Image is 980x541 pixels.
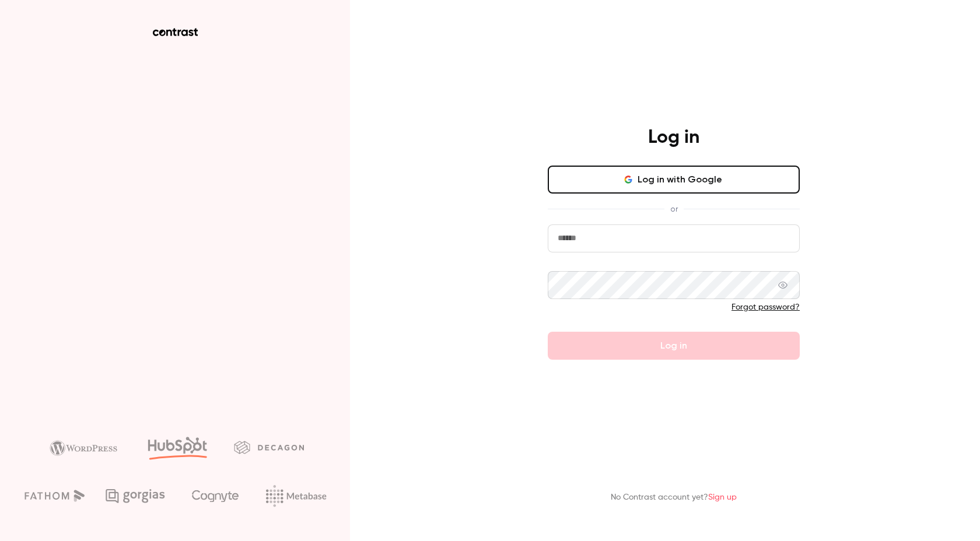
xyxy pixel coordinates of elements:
[708,493,737,501] a: Sign up
[611,491,737,504] p: No Contrast account yet?
[234,441,304,454] img: decagon
[664,203,684,215] span: or
[731,303,800,311] a: Forgot password?
[548,166,800,194] button: Log in with Google
[648,126,699,149] h4: Log in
